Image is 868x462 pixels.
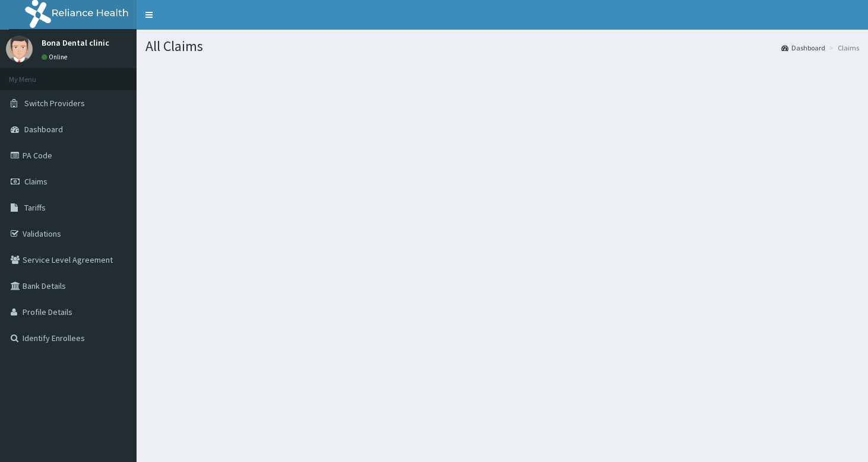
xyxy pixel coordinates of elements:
[24,124,63,135] span: Dashboard
[145,39,859,54] h1: All Claims
[781,43,825,53] a: Dashboard
[24,202,46,213] span: Tariffs
[24,98,85,109] span: Switch Providers
[826,43,859,53] li: Claims
[6,36,33,62] img: User Image
[42,53,70,61] a: Online
[42,39,109,47] p: Bona Dental clinic
[24,176,47,187] span: Claims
